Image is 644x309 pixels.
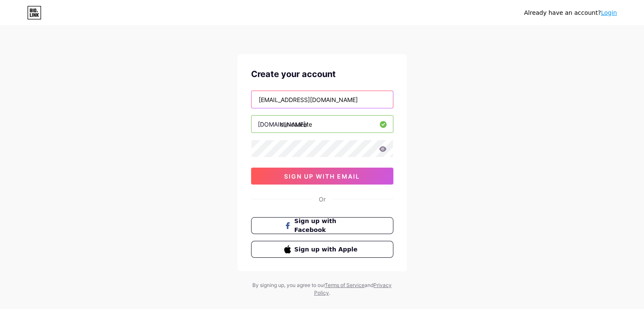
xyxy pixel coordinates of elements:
[601,9,617,16] a: Login
[252,116,393,132] input: username
[251,168,393,185] button: sign up with email
[252,91,393,108] input: Email
[258,120,308,129] div: [DOMAIN_NAME]/
[251,241,393,258] button: Sign up with Apple
[251,217,393,234] button: Sign up with Facebook
[524,8,617,17] div: Already have an account?
[250,281,394,297] div: By signing up, you agree to our and .
[294,245,360,254] span: Sign up with Apple
[319,195,326,204] div: Or
[284,173,360,180] span: sign up with email
[294,217,360,235] span: Sign up with Facebook
[251,68,393,80] div: Create your account
[325,282,365,288] a: Terms of Service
